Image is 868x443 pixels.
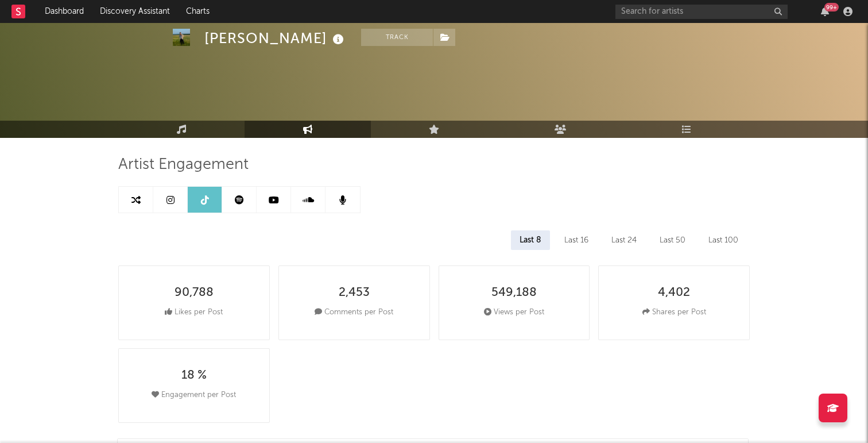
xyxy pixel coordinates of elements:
[603,230,645,250] div: Last 24
[651,230,694,250] div: Last 50
[491,286,537,300] div: 549,188
[152,388,236,402] div: Engagement per Post
[556,230,597,250] div: Last 16
[484,306,544,319] div: Views per Post
[642,306,706,319] div: Shares per Post
[821,7,829,16] button: 99+
[118,158,249,172] span: Artist Engagement
[361,29,433,46] button: Track
[339,286,370,300] div: 2,453
[700,230,747,250] div: Last 100
[658,286,690,300] div: 4,402
[315,306,393,319] div: Comments per Post
[824,3,839,11] div: 99 +
[204,29,347,48] div: [PERSON_NAME]
[511,230,550,250] div: Last 8
[175,286,214,300] div: 90,788
[165,306,223,319] div: Likes per Post
[615,5,788,19] input: Search for artists
[181,369,207,383] div: 18 %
